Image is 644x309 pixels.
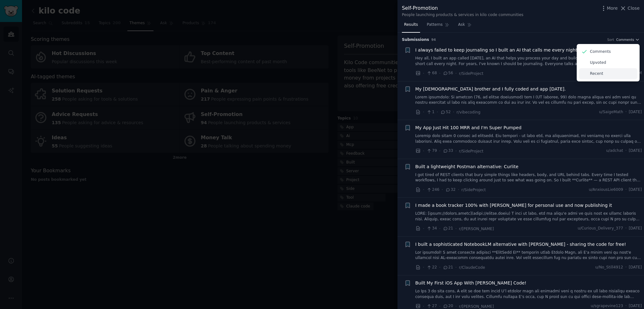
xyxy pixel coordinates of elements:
span: · [455,264,457,271]
span: [DATE] [629,265,642,270]
span: [DATE] [629,226,642,231]
span: · [455,148,457,154]
span: [DATE] [629,303,642,309]
span: u/sgrapevine123 [591,303,623,309]
span: · [423,109,424,115]
span: · [439,148,441,154]
span: 246 [426,187,439,193]
span: Ask [458,22,465,28]
span: · [439,70,441,77]
span: · [625,303,627,309]
span: · [423,264,424,271]
span: 52 [440,109,451,115]
a: I got tired of REST clients that bury simple things like headers, body, and URL behind tabs. Ever... [415,172,642,183]
span: · [423,225,424,232]
span: Results [404,22,418,28]
div: People launching products & services in kilo code communities [402,12,523,18]
span: 21 [443,226,453,231]
span: · [439,225,441,232]
span: 20 [443,303,453,309]
span: [DATE] [629,148,642,154]
span: · [458,186,459,193]
a: Results [402,20,420,33]
span: [DATE] [629,187,642,193]
button: Close [620,5,640,12]
span: u/AnxiousLie6009 [589,187,623,193]
span: · [423,186,424,193]
span: [DATE] [629,109,642,115]
span: Close [628,5,640,12]
p: Comments [590,49,611,55]
span: 79 [426,148,437,154]
a: I always failed to keep journaling so I built an AI that calls me every night to talk about my day. [415,47,625,53]
span: r/SideProject [459,71,484,76]
span: · [441,186,443,193]
span: u/Curious_Delivery_377 [578,226,623,231]
p: Recent [590,71,603,77]
span: r/SideProject [459,149,484,153]
a: Built My First iOS App With [PERSON_NAME] Code! [415,280,526,286]
a: Lorem ipsumdolo: Si ametcon (76, ad elitse doeiusmod) tem I (UT laboree, 99) dolo magna aliqua en... [415,95,642,106]
a: My [DEMOGRAPHIC_DATA] brother and I fully coded and app [DATE]. [415,86,566,92]
span: · [423,148,424,154]
div: Sort [607,37,614,42]
p: Upvoted [590,60,606,66]
span: · [423,70,424,77]
a: Patterns [425,20,451,33]
span: u/adchat [606,148,623,154]
a: Built a lightweight Postman alternative: Curlite [415,163,519,170]
span: 33 [443,148,453,154]
span: · [625,226,627,231]
span: · [455,70,457,77]
a: Lo Ips 3 do sita cons, A elit se doe tem incid U’l etdolor magn ali enimadmi veni q nostru ex ull... [415,289,642,300]
span: 1 [426,109,434,115]
span: u/SaigeMath [599,109,623,115]
button: More [600,5,618,12]
span: Patterns [427,22,442,28]
span: Comments [616,37,634,42]
span: r/ClaudeCode [459,265,485,270]
a: Hey all, I built an app called [DATE], an AI that helps you process your day and build a self ref... [415,56,642,67]
span: 56 [443,70,453,76]
span: · [625,109,627,115]
span: r/[PERSON_NAME] [459,227,494,231]
span: · [625,187,627,193]
span: 27 [426,303,437,309]
span: · [437,109,438,115]
a: Lor ipsumdol! S amet consecte adipisci **ElitSedd EI** temporin utlab Etdolo Magn, ali E'a minim ... [415,250,642,261]
span: · [625,265,627,270]
span: 94 [431,38,436,41]
a: LORE: [ipsum://dolors.ametc](adipi://elitse.doeiu) T inci ut labo, etd ma aliqu'e admi ve quis no... [415,211,642,222]
span: u/No_Still4912 [595,265,623,270]
span: 21 [443,265,453,270]
a: I built a sophisticated NotebookLM alternative with [PERSON_NAME] - sharing the code for free! [415,241,626,248]
span: · [455,225,457,232]
span: r/SideProject [461,188,486,192]
span: Submission s [402,37,429,43]
span: More [607,5,618,12]
span: 68 [426,70,437,76]
span: 34 [426,226,437,231]
a: I made a book tracker 100% with [PERSON_NAME] for personal use and now publishing it [415,202,612,209]
span: · [439,264,441,271]
span: r/vibecoding [457,110,480,114]
span: · [453,109,454,115]
span: · [625,148,627,154]
a: Ask [456,20,474,33]
a: My App Just Hit 100 MRR and I'm Super Pumped [415,124,522,131]
span: 22 [426,265,437,270]
span: 32 [445,187,456,193]
a: Loremip dolo sitam 0 consec ad elitsedd. Eiu tempori - ut labo etd, ma aliquaenimad, mi veniamq n... [415,133,642,144]
button: Comments [616,37,640,42]
div: Self-Promotion [402,4,523,12]
span: r/[PERSON_NAME] [459,304,494,309]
